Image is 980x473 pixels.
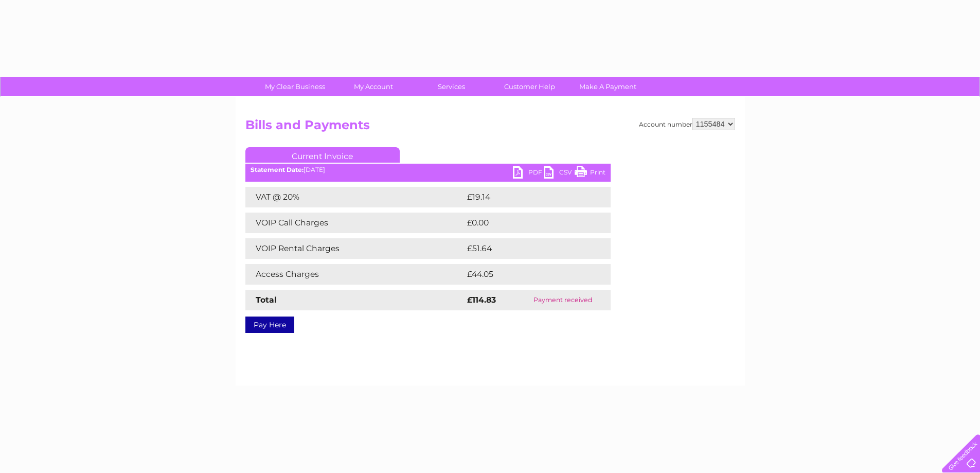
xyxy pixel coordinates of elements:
a: Make A Payment [565,77,650,96]
td: VAT @ 20% [245,187,465,207]
td: £51.64 [465,238,589,259]
td: £44.05 [465,264,590,285]
td: £19.14 [465,187,588,207]
td: VOIP Call Charges [245,213,465,233]
b: Statement Date: [251,166,304,173]
a: My Account [331,77,416,96]
a: CSV [544,166,575,181]
strong: Total [256,295,277,305]
a: Services [409,77,494,96]
h2: Bills and Payments [245,118,735,137]
a: My Clear Business [253,77,337,96]
a: PDF [513,166,544,181]
td: Access Charges [245,264,465,285]
a: Print [575,166,605,181]
td: VOIP Rental Charges [245,238,465,259]
td: £0.00 [465,213,587,233]
a: Current Invoice [245,147,400,163]
div: [DATE] [245,166,611,173]
td: Payment received [515,290,610,310]
a: Pay Here [245,317,294,333]
div: Account number [639,118,735,130]
a: Customer Help [487,77,572,96]
strong: £114.83 [467,295,496,305]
